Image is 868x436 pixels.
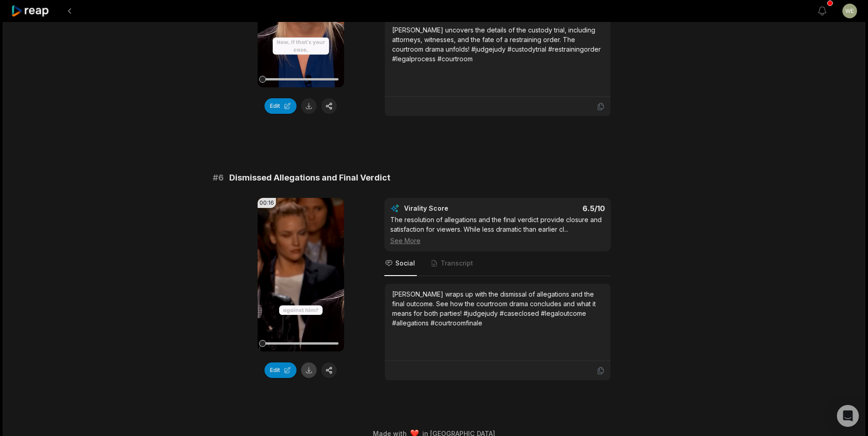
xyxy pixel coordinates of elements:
[441,259,473,268] span: Transcript
[264,362,297,378] button: Edit
[258,198,344,351] video: Your browser does not support mp4 format.
[837,405,859,427] div: Open Intercom Messenger
[404,204,502,213] div: Virality Score
[213,171,224,184] span: # 6
[507,204,605,213] div: 6.5 /10
[392,25,603,64] div: [PERSON_NAME] uncovers the details of the custody trial, including attorneys, witnesses, and the ...
[384,251,611,276] nav: Tabs
[390,236,605,245] div: See More
[392,289,603,328] div: [PERSON_NAME] wraps up with the dismissal of allegations and the final outcome. See how the court...
[229,171,390,184] span: Dismissed Allegations and Final Verdict
[395,259,415,268] span: Social
[390,215,605,245] div: The resolution of allegations and the final verdict provide closure and satisfaction for viewers....
[264,98,297,114] button: Edit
